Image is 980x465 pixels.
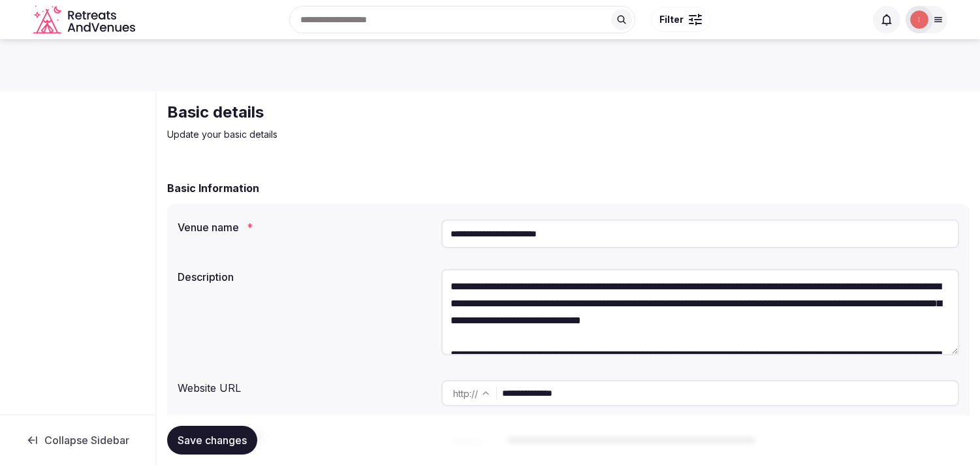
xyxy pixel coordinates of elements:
button: Filter [651,7,710,32]
img: Irene Gonzales [910,10,928,29]
div: Website URL [178,375,431,396]
button: Save changes [167,426,257,455]
label: Venue name [178,222,431,232]
span: Collapse Sidebar [44,434,129,447]
p: Update your basic details [167,128,606,141]
span: Save changes [178,434,247,447]
label: Description [178,272,431,282]
h2: Basic Information [167,180,259,196]
svg: Retreats and Venues company logo [33,5,138,35]
h2: Basic details [167,102,606,123]
button: Collapse Sidebar [10,426,145,455]
a: Visit the homepage [33,5,138,35]
span: Filter [659,13,684,26]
